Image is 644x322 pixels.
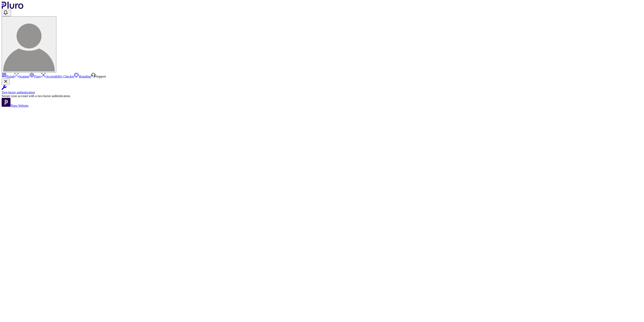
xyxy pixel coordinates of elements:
a: Scanner [14,75,29,78]
button: Eran Shatzman [2,16,56,73]
a: Accessibility Checker [41,75,74,78]
a: Two-factor authentication [2,85,642,94]
a: Fixer [29,75,41,78]
img: Eran Shatzman [3,20,55,71]
button: Open notifications, you have 2 new notifications [2,10,11,16]
aside: Sidebar menu [2,73,642,108]
a: Branding [74,75,91,78]
a: Portal [2,75,14,78]
button: Close Two-factor authentication notification [2,78,10,85]
a: Open Pluro Website [2,104,29,107]
a: Open Support screen [91,75,106,78]
a: Logo [2,6,24,9]
div: Two-factor authentication [2,91,642,94]
div: Secure your account with a two-factor authentication. [2,94,642,98]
